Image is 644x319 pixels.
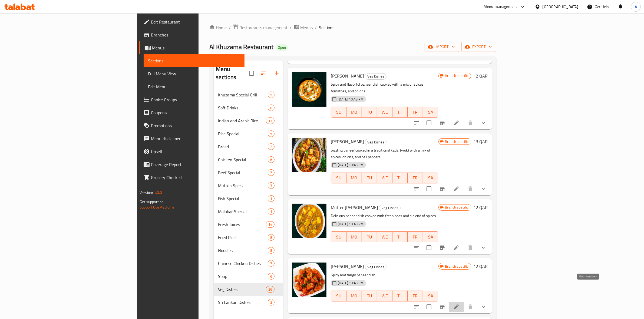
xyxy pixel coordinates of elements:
span: Rice Special [218,130,268,137]
button: WE [377,291,392,301]
a: Restaurants management [233,24,288,31]
span: 7 [268,170,274,175]
button: Branch-specific-item [436,182,449,195]
span: 3 [268,183,274,188]
span: Select to update [423,117,435,129]
button: delete [464,241,477,254]
span: [PERSON_NAME] [331,262,364,270]
div: [GEOGRAPHIC_DATA] [543,4,578,10]
div: Mutton Special3 [214,179,283,192]
a: Upsell [139,145,245,158]
div: Indian and Arabic Rice [218,117,266,124]
span: Sections [319,24,334,31]
span: Khuzama Special Grill [218,92,268,98]
span: 6 [268,274,274,279]
a: Sections [144,54,245,67]
button: WE [377,173,392,183]
span: Branch specific [443,139,471,144]
span: WE [379,174,390,182]
div: Rice Special5 [214,127,283,140]
span: 3 [268,300,274,305]
span: FR [410,174,421,182]
a: Coverage Report [139,158,245,171]
span: FR [410,233,421,241]
div: Sri Lankan Dishes3 [214,296,283,309]
div: items [268,156,275,163]
span: WE [379,233,390,241]
span: 26 [266,287,274,292]
span: Sri Lankan Dishes [218,299,268,305]
span: [DATE] 10:43 PM [336,280,366,286]
span: Menus [300,24,313,31]
span: Edit Menu [148,83,240,90]
button: TU [362,231,377,242]
span: TH [395,233,406,241]
div: Veg Dishes [218,286,266,293]
span: SA [425,174,436,182]
span: A [635,4,637,10]
nav: breadcrumb [209,24,496,31]
div: Indian and Arabic Rice13 [214,114,283,127]
span: Menu disclaimer [151,135,240,142]
button: TU [362,107,377,117]
button: FR [408,231,423,242]
span: Coverage Report [151,161,240,168]
span: Sections [148,58,240,64]
span: Select to update [423,242,435,253]
div: Veg Dishes [379,205,401,211]
div: Fish Special [218,195,268,202]
img: Mutter Paneer [292,204,326,238]
span: MO [349,174,360,182]
div: Chinese Chicken Dishes [218,260,268,267]
span: Select all sections [246,68,257,79]
button: sort-choices [410,116,423,129]
span: 1 [268,209,274,214]
span: Noodles [218,247,268,254]
button: delete [464,116,477,129]
span: Soft Drinks [218,105,268,111]
div: Fried Rice8 [214,231,283,244]
span: Veg Dishes [365,73,386,79]
span: Branch specific [443,264,471,269]
div: items [268,195,275,202]
div: Khuzama Special Grill5 [214,88,283,101]
div: Fish Special1 [214,192,283,205]
div: Malabar Special [218,208,268,215]
button: show more [477,182,490,195]
span: 14 [266,222,274,227]
span: [DATE] 10:43 PM [336,97,366,102]
button: SA [423,231,438,242]
div: items [268,234,275,241]
button: WE [377,231,392,242]
span: Promotions [151,122,240,129]
span: SU [333,292,344,300]
div: Beef Special [218,169,268,176]
button: MO [346,107,362,117]
span: SA [425,292,436,300]
button: show more [477,300,490,313]
button: WE [377,107,392,117]
div: Malabar Special1 [214,205,283,218]
span: Restaurants management [239,24,288,31]
button: TH [392,231,408,242]
div: items [268,92,275,98]
span: SA [425,108,436,116]
a: Full Menu View [144,67,245,80]
div: Fried Rice [218,234,268,241]
div: items [268,169,275,176]
a: Edit menu item [453,120,460,126]
div: Fresh Juices14 [214,218,283,231]
span: 7 [268,261,274,266]
button: SA [423,107,438,117]
div: items [268,208,275,215]
span: TU [364,174,375,182]
span: Soup [218,273,268,280]
h6: 12 QAR [473,72,488,80]
nav: Menu sections [214,86,283,311]
button: MO [346,291,362,301]
button: SU [331,173,346,183]
span: Fresh Juices [218,221,266,228]
button: export [461,42,496,52]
